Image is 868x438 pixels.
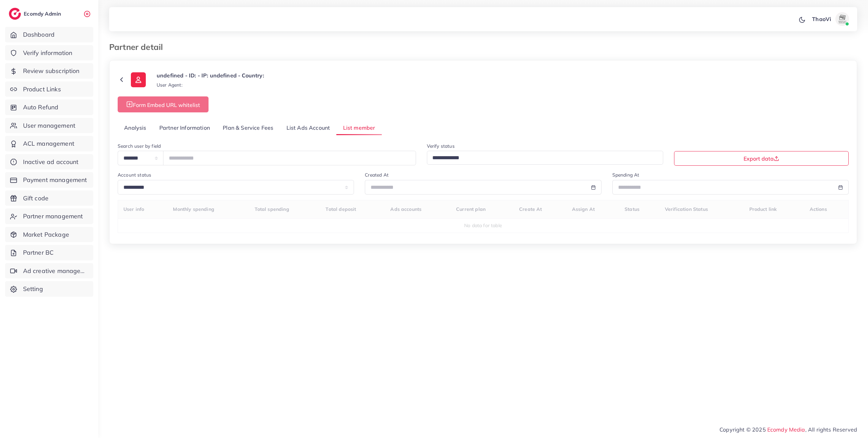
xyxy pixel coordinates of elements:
[118,143,161,149] label: Search user by field
[23,30,55,39] span: Dashboard
[23,67,80,75] span: Review subscription
[835,12,849,26] img: avatar
[805,425,857,434] span: , All rights Reserved
[118,96,209,112] button: Form Embed URL whitelist
[5,281,93,297] a: Setting
[674,151,849,166] button: Export data
[5,99,93,115] a: Auto Refund
[157,81,182,88] small: User Agent:
[427,143,455,149] label: Verify status
[5,136,93,151] a: ACL management
[23,267,88,275] span: Ad creative management
[23,158,79,166] span: Inactive ad account
[808,12,852,26] a: ThaoViavatar
[153,121,216,135] a: Partner Information
[23,212,83,221] span: Partner management
[336,121,381,135] a: List member
[5,172,93,188] a: Payment management
[812,15,831,23] p: ThaoVi
[23,139,74,148] span: ACL management
[5,27,93,42] a: Dashboard
[9,8,21,20] img: logo
[744,156,779,161] span: Export data
[23,121,75,130] span: User management
[23,85,61,94] span: Product Links
[118,121,153,135] a: Analysis
[23,176,87,184] span: Payment management
[216,121,280,135] a: Plan & Service Fees
[612,171,639,178] label: Spending At
[24,11,63,17] h2: Ecomdy Admin
[118,171,151,178] label: Account status
[5,118,93,133] a: User management
[23,230,69,239] span: Market Package
[365,171,389,178] label: Created At
[23,194,48,203] span: Gift code
[767,426,805,433] a: Ecomdy Media
[23,49,73,57] span: Verify information
[280,121,337,135] a: List Ads Account
[719,425,857,434] span: Copyright © 2025
[5,245,93,260] a: Partner BC
[5,63,93,79] a: Review subscription
[427,151,663,165] div: Search for option
[109,42,168,52] h3: Partner detail
[157,71,264,79] p: undefined - ID: - IP: undefined - Country:
[5,190,93,206] a: Gift code
[5,208,93,224] a: Partner management
[5,227,93,242] a: Market Package
[5,45,93,61] a: Verify information
[131,72,146,87] img: ic-user-info.36bf1079.svg
[23,248,54,257] span: Partner BC
[5,81,93,97] a: Product Links
[5,154,93,170] a: Inactive ad account
[9,8,63,20] a: logoEcomdy Admin
[5,263,93,279] a: Ad creative management
[23,103,59,112] span: Auto Refund
[23,285,43,293] span: Setting
[430,153,654,163] input: Search for option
